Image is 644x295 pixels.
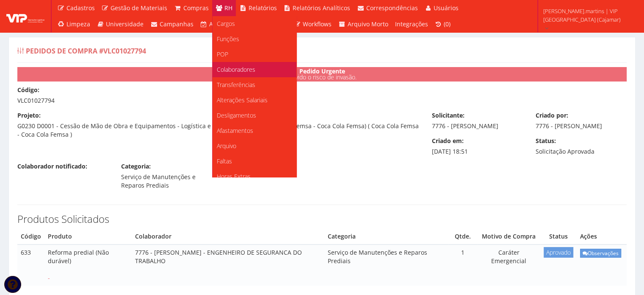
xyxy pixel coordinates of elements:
span: [PERSON_NAME].martins | VIP [GEOGRAPHIC_DATA] (Cajamar) [543,7,633,24]
span: Aprovado [544,247,573,258]
label: Categoria: [121,162,151,171]
div: 7776 - [PERSON_NAME] [529,111,633,130]
a: Alterações Salariais [213,93,296,108]
label: Projeto: [17,111,41,120]
a: Horas Extras [213,169,296,184]
span: Afastamentos [217,126,253,135]
td: Reforma predial (Não durável) [44,244,132,286]
span: Pedidos de Compra #VLC01027794 [26,46,146,56]
strong: Pedido Urgente [299,67,345,75]
span: Compras [183,4,209,12]
th: Categoria do Produto [324,229,448,244]
td: 7776 - [PERSON_NAME] - ENGENHEIRO DE SEGURANCA DO TRABALHO [132,244,324,286]
span: Faltas [217,157,232,165]
td: Caráter Emergencial [478,244,540,286]
th: Quantidade [448,229,478,244]
a: Limpeza [54,16,94,32]
div: Solicitação Aprovada [529,137,633,156]
span: Limpeza [66,20,90,28]
a: Integrações [392,16,431,32]
a: Workflows [290,16,335,32]
div: Devido o risco de invasão. [17,67,627,81]
a: Faltas [213,154,296,169]
a: Universidade [94,16,147,32]
span: Relatórios Analíticos [293,4,350,12]
span: Integrações [395,20,428,28]
th: Produto [44,229,132,244]
a: Campanhas [147,16,197,32]
a: Cargos [213,16,296,31]
span: Usuários [434,4,459,12]
span: Funções [217,35,239,43]
td: Serviço de Manutenções e Reparos Prediais [324,244,448,286]
span: Alterações Salariais [217,96,268,104]
th: Status [540,229,577,244]
a: Colaboradores [213,62,296,77]
label: Status: [536,137,556,145]
span: (0) [444,20,451,28]
span: Desligamentos [217,111,256,119]
a: Funções [213,31,296,47]
a: Transferências [213,77,296,93]
a: Arquivo Morto [335,16,392,32]
span: Transferências [217,81,255,89]
span: Arquivo Morto [348,20,388,28]
span: Gestão de Materiais [111,4,167,12]
span: POP [217,50,228,58]
a: Afastamentos [213,123,296,138]
a: Desligamentos [213,108,296,123]
span: Colaboradores [217,65,255,73]
th: Colaborador [132,229,324,244]
span: Campanhas [160,20,193,28]
span: RH [224,4,232,12]
img: logo [6,10,44,22]
th: Ações [577,229,627,244]
th: Motivo de Compra [478,229,540,244]
div: 7776 - [PERSON_NAME] [426,111,529,130]
td: 1 [448,244,478,286]
th: Código [17,229,44,244]
span: Universidade [106,20,144,28]
span: Workflows [303,20,332,28]
span: Correspondências [366,4,418,12]
span: Cadastros [66,4,95,12]
a: Arquivo [213,138,296,154]
span: Relatórios [249,4,277,12]
a: (0) [431,16,454,32]
label: Código: [17,86,39,94]
div: Serviço de Manutenções e Reparos Prediais [115,162,218,190]
span: Assistência Técnica [209,20,264,28]
div: G0230 D0001 - Cessão de Mão de Obra e Equipamentos - Logística e Armazéns Gerais (Coca Cola Femsa... [11,111,426,139]
span: Arquivo [217,142,236,150]
a: Observações [580,249,621,258]
label: Colaborador notificado: [17,162,87,171]
span: - [48,274,50,282]
div: [DATE] 18:51 [426,137,529,156]
label: Criado em: [432,137,464,145]
a: Assistência Técnica [197,16,268,32]
td: 633 [17,244,44,286]
span: Horas Extras [217,172,251,180]
div: VLC01027794 [11,86,633,105]
a: POP [213,47,296,62]
label: Solicitante: [432,111,464,120]
h3: Produtos Solicitados [17,214,627,225]
span: Cargos [217,20,235,28]
label: Criado por: [536,111,568,120]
